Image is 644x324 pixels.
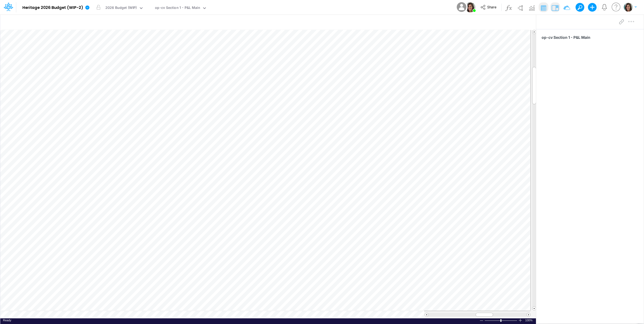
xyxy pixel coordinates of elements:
div: Zoom Out [479,319,484,323]
a: Notifications [601,4,608,10]
div: 2026 Budget (WIP) [105,5,137,11]
span: op-cv Section 1 - P&L Main [542,35,640,40]
span: Ready [3,319,11,322]
img: User Image Icon [455,1,468,13]
iframe: FastComments [542,44,644,119]
div: In Ready mode [3,318,11,322]
img: User Image Icon [465,2,475,12]
button: Share [478,3,500,12]
div: Zoom [484,318,518,322]
div: Zoom level [525,318,533,322]
div: Zoom In [518,318,522,322]
span: 100% [525,318,533,322]
div: op-cv Section 1 - P&L Main [155,5,200,11]
span: Share [487,5,496,9]
div: Zoom [500,319,501,322]
b: Heritage 2026 Budget (WIP-2) [22,5,83,10]
input: Type a title here [5,17,419,28]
